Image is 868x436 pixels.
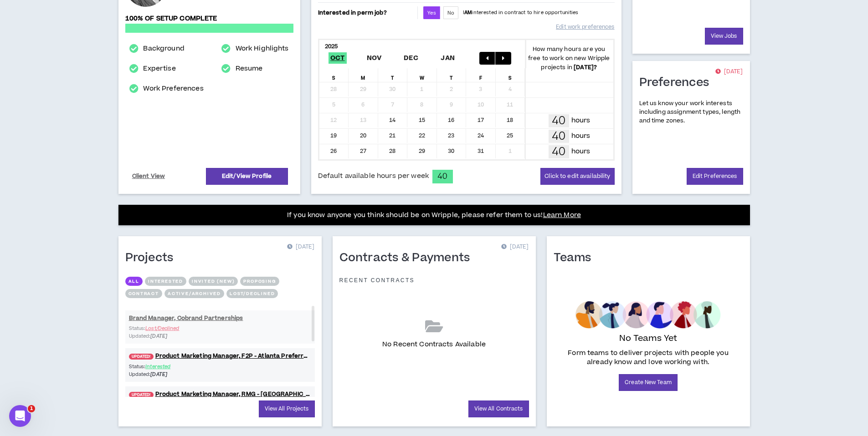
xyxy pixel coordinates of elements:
[619,332,678,345] p: No Teams Yet
[556,19,614,35] a: Edit work preferences
[407,68,437,82] div: W
[349,68,378,82] div: M
[318,171,429,181] span: Default available hours per week
[543,210,581,220] a: Learn More
[571,147,591,157] p: hours
[619,374,678,391] a: Create New Team
[206,168,288,185] a: Edit/View Profile
[365,52,384,64] span: Nov
[240,277,279,286] button: Proposing
[447,10,454,16] span: No
[554,251,598,265] h1: Teams
[131,168,167,184] a: Client View
[427,10,436,16] span: Yes
[150,371,167,378] i: [DATE]
[145,363,170,370] span: Interested
[125,289,162,298] button: Contract
[437,68,467,82] div: T
[125,277,143,286] button: All
[125,251,180,265] h1: Projects
[125,14,293,24] p: 100% of setup complete
[639,99,743,126] p: Let us know your work interests including assignment types, length and time zones.
[143,63,175,74] a: Expertise
[402,52,420,64] span: Dec
[339,251,477,265] h1: Contracts & Payments
[329,52,347,64] span: Oct
[687,168,743,185] a: Edit Preferences
[540,168,614,185] button: Click to edit availability
[129,392,154,398] span: UPDATED!
[715,67,743,76] p: [DATE]
[705,28,743,45] a: View Jobs
[236,43,289,54] a: Work Highlights
[571,131,591,141] p: hours
[125,390,315,399] a: UPDATED!Product Marketing Manager, RMG - [GEOGRAPHIC_DATA] Preferred
[382,340,486,350] p: No Recent Contracts Available
[639,76,716,90] h1: Preferences
[466,68,496,82] div: F
[319,68,349,82] div: S
[575,301,721,329] img: empty
[574,63,597,71] b: [DATE] ?
[125,352,315,360] a: UPDATED!Product Marketing Manager, F2P - Atlanta Preferred
[439,52,457,64] span: Jan
[339,277,415,284] p: Recent Contracts
[129,370,220,378] p: Updated:
[496,68,525,82] div: S
[464,9,472,16] strong: AM
[143,83,203,94] a: Work Preferences
[501,243,529,252] p: [DATE]
[287,210,581,221] p: If you know anyone you think should be on Wripple, please refer them to us!
[164,289,224,298] button: Active/Archived
[378,68,408,82] div: T
[287,243,314,252] p: [DATE]
[129,354,154,360] span: UPDATED!
[571,116,591,126] p: hours
[557,349,740,367] p: Form teams to deliver projects with people you already know and love working with.
[325,42,338,51] b: 2025
[28,405,35,412] span: 1
[236,63,263,74] a: Resume
[129,363,220,370] p: Status:
[318,6,416,19] p: Interested in perm job?
[9,405,31,427] iframe: Intercom live chat
[525,45,613,72] p: How many hours are you free to work on new Wripple projects in
[468,401,529,417] a: View All Contracts
[189,277,238,286] button: Invited (new)
[463,9,579,16] p: I interested in contract to hire opportunities
[143,43,184,54] a: Background
[259,401,315,417] a: View All Projects
[226,289,278,298] button: Lost/Declined
[145,277,186,286] button: Interested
